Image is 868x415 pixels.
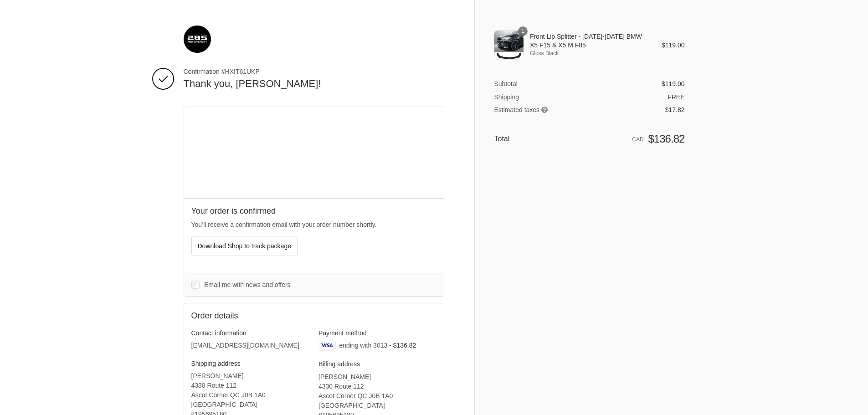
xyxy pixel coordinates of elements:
[662,80,685,87] span: $119.00
[632,136,643,143] span: CAD
[191,206,437,216] h2: Your order is confirmed
[494,80,583,88] th: Subtotal
[662,41,685,49] span: $119.00
[191,311,314,321] h2: Order details
[494,93,519,101] span: Shipping
[184,67,444,76] span: Confirmation #HXIT61UKP
[198,242,291,250] span: Download Shop to track package
[184,77,444,91] h2: Thank you, [PERSON_NAME]!
[204,281,291,288] span: Email me with news and offers
[665,106,685,113] span: $17.82
[494,101,583,114] th: Estimated taxes
[184,26,211,53] img: 285 Motorsport
[191,342,299,349] bdo: [EMAIL_ADDRESS][DOMAIN_NAME]
[318,360,437,368] h3: Billing address
[191,359,309,368] h3: Shipping address
[191,236,298,256] button: Download Shop to track package
[191,329,309,337] h3: Contact information
[184,107,444,198] div: Google map displaying pin point of shipping address: Ascot Corner, Quebec
[494,135,510,143] span: Total
[339,342,387,349] span: ending with 3013
[184,107,444,198] iframe: Google map displaying pin point of shipping address: Ascot Corner, Quebec
[530,32,649,49] span: Front Lip Splitter - [DATE]-[DATE] BMW X5 F15 & X5 M F85
[648,133,684,145] span: $136.82
[518,26,528,36] span: 1
[389,342,416,349] span: - $136.82
[530,49,649,57] span: Gloss Black
[318,329,437,337] h3: Payment method
[191,220,437,230] p: You’ll receive a confirmation email with your order number shortly.
[494,31,524,60] img: Front Lip Splitter - 2014-2018 BMW X5 F15 & X5 M F85 - Gloss Black
[668,93,684,101] span: Free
